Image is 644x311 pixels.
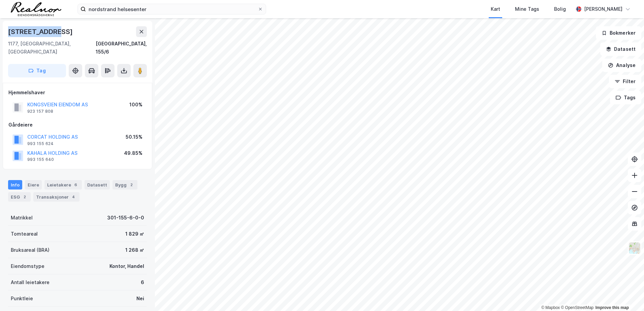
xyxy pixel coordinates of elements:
[11,246,50,254] div: Bruksareal (BRA)
[85,180,110,189] div: Datasett
[515,5,539,13] div: Mine Tags
[561,305,593,310] a: OpenStreetMap
[11,230,38,238] div: Tomteareal
[8,40,96,56] div: 1177, [GEOGRAPHIC_DATA], [GEOGRAPHIC_DATA]
[25,180,42,189] div: Eiere
[126,133,142,141] div: 50.15%
[27,157,54,162] div: 993 155 640
[96,40,147,56] div: [GEOGRAPHIC_DATA], 155/6
[8,192,31,202] div: ESG
[610,91,641,104] button: Tags
[11,278,50,286] div: Antall leietakere
[8,89,147,97] div: Hjemmelshaver
[70,194,77,200] div: 4
[554,5,566,13] div: Bolig
[595,305,629,310] a: Improve this map
[8,121,147,129] div: Gårdeiere
[124,149,142,157] div: 49.85%
[628,242,641,254] img: Z
[27,141,54,146] div: 993 155 624
[11,2,61,16] img: realnor-logo.934646d98de889bb5806.png
[72,181,79,188] div: 6
[11,262,44,270] div: Eiendomstype
[128,181,135,188] div: 2
[8,180,22,189] div: Info
[125,246,144,254] div: 1 268 ㎡
[112,180,137,189] div: Bygg
[602,59,641,72] button: Analyse
[107,214,144,222] div: 301-155-6-0-0
[584,5,622,13] div: [PERSON_NAME]
[125,230,144,238] div: 1 829 ㎡
[44,180,82,189] div: Leietakere
[33,192,79,202] div: Transaksjoner
[11,295,33,303] div: Punktleie
[109,262,144,270] div: Kontor, Handel
[8,64,66,77] button: Tag
[610,279,644,311] div: Kontrollprogram for chat
[141,278,144,286] div: 6
[596,26,641,40] button: Bokmerker
[600,42,641,56] button: Datasett
[491,5,500,13] div: Kart
[86,4,258,14] input: Søk på adresse, matrikkel, gårdeiere, leietakere eller personer
[129,101,142,109] div: 100%
[8,26,74,37] div: [STREET_ADDRESS]
[610,279,644,311] iframe: Chat Widget
[21,194,28,200] div: 2
[11,214,33,222] div: Matrikkel
[609,75,641,88] button: Filter
[136,295,144,303] div: Nei
[27,109,53,114] div: 923 157 808
[541,305,560,310] a: Mapbox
